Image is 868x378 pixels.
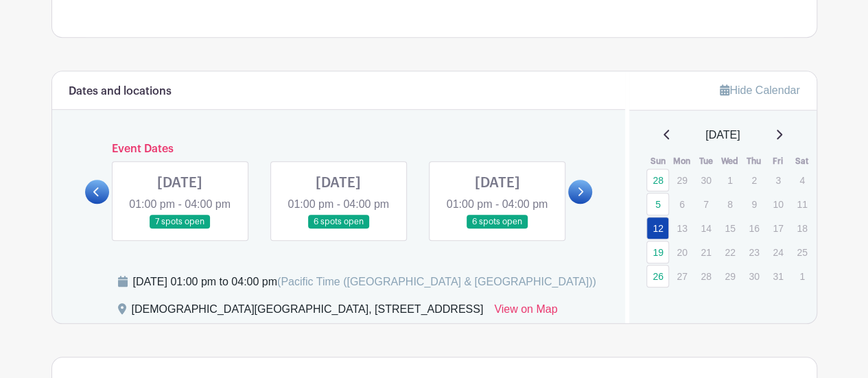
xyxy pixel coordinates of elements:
p: 20 [670,241,693,263]
p: 6 [670,193,693,215]
a: View on Map [494,301,557,323]
p: 23 [742,241,765,263]
th: Tue [694,154,718,168]
h6: Dates and locations [69,85,172,98]
p: 18 [790,217,813,239]
div: [DATE] 01:00 pm to 04:00 pm [133,274,596,290]
p: 16 [742,217,765,239]
th: Sun [646,154,670,168]
span: [DATE] [705,127,740,143]
th: Mon [670,154,694,168]
a: 28 [646,169,669,191]
p: 1 [790,265,813,287]
a: Hide Calendar [720,84,799,96]
p: 2 [742,169,765,191]
a: 5 [646,193,669,215]
p: 22 [718,241,741,263]
p: 21 [694,241,717,263]
th: Sat [790,154,814,168]
a: 19 [646,241,669,263]
p: 1 [718,169,741,191]
a: 12 [646,217,669,239]
p: 3 [766,169,789,191]
h6: Event Dates [109,143,569,156]
p: 30 [742,265,765,287]
p: 15 [718,217,741,239]
p: 27 [670,265,693,287]
th: Fri [766,154,790,168]
p: 29 [670,169,693,191]
div: [DEMOGRAPHIC_DATA][GEOGRAPHIC_DATA], [STREET_ADDRESS] [132,301,484,323]
th: Thu [742,154,766,168]
p: 30 [694,169,717,191]
p: 13 [670,217,693,239]
p: 11 [790,193,813,215]
p: 25 [790,241,813,263]
p: 7 [694,193,717,215]
th: Wed [718,154,742,168]
p: 31 [766,265,789,287]
span: (Pacific Time ([GEOGRAPHIC_DATA] & [GEOGRAPHIC_DATA])) [277,276,596,287]
p: 8 [718,193,741,215]
p: 14 [694,217,717,239]
p: 17 [766,217,789,239]
p: 24 [766,241,789,263]
p: 28 [694,265,717,287]
p: 29 [718,265,741,287]
p: 4 [790,169,813,191]
p: 9 [742,193,765,215]
a: 26 [646,265,669,287]
p: 10 [766,193,789,215]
